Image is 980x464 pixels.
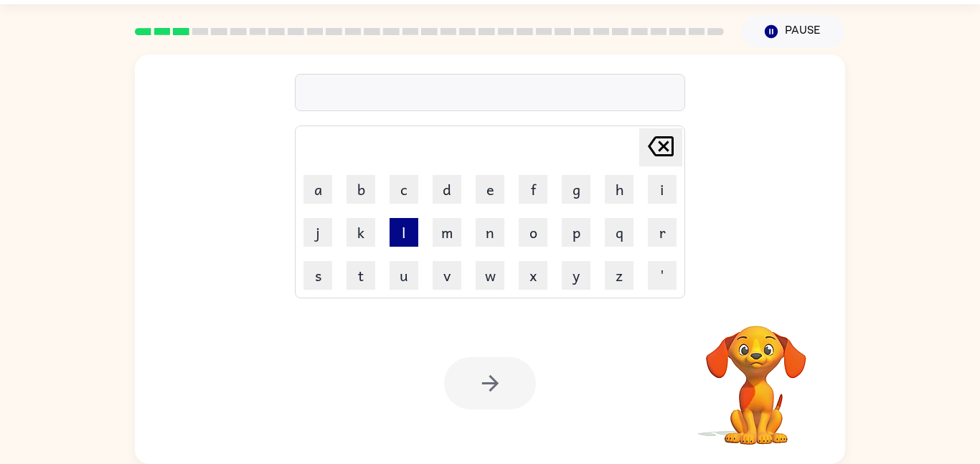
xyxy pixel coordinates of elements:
button: w [476,261,504,290]
button: i [648,175,677,204]
button: o [519,218,547,247]
button: Pause [741,15,845,48]
button: s [303,261,332,290]
button: q [605,218,633,247]
button: ' [648,261,677,290]
button: d [433,175,461,204]
button: t [347,261,375,290]
button: y [562,261,590,290]
button: j [303,218,332,247]
button: u [390,261,418,290]
button: a [303,175,332,204]
button: x [519,261,547,290]
button: g [562,175,590,204]
video: Your browser must support playing .mp4 files to use Literably. Please try using another browser. [684,303,828,447]
button: e [476,175,504,204]
button: n [476,218,504,247]
button: h [605,175,633,204]
button: v [433,261,461,290]
button: b [347,175,375,204]
button: m [433,218,461,247]
button: k [347,218,375,247]
button: c [390,175,418,204]
button: f [519,175,547,204]
button: r [648,218,677,247]
button: z [605,261,633,290]
button: p [562,218,590,247]
button: l [390,218,418,247]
